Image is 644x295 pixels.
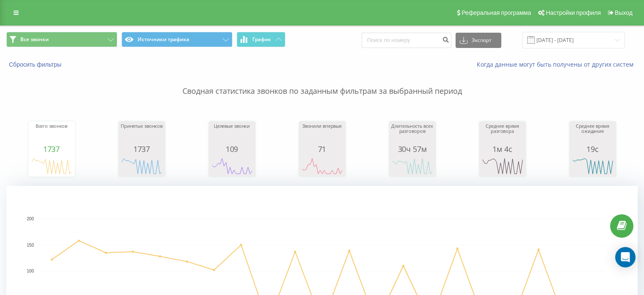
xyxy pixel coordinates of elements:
text: 100 [27,269,34,273]
font: 1737 [43,144,60,154]
font: 1737 [133,144,150,154]
svg: Диаграмма. [211,153,253,179]
font: Источники трафика [138,36,189,43]
font: 19с [586,144,598,154]
svg: Диаграмма. [30,153,73,179]
font: Сбросить фильтры [9,61,61,68]
font: Сводная статистика звонков по заданным фильтрам за выбранный период [182,86,462,96]
font: Настройки профиля [546,9,601,16]
text: 150 [27,243,34,247]
font: 30ч 57м [398,144,427,154]
font: Длительность всех разговоров [391,123,433,134]
button: Все звонки [6,32,117,47]
button: Источники трафика [122,32,232,47]
font: Среднее время ожидания [576,123,610,134]
button: Сбросить фильтры [6,61,66,68]
font: Все звонки [20,36,49,43]
svg: Диаграмма. [301,153,343,179]
svg: Диаграмма. [572,153,614,179]
svg: Диаграмма. [121,153,163,179]
svg: Диаграмма. [481,153,524,179]
font: 1м 4с [492,144,512,154]
font: График [252,36,271,43]
font: Когда данные могут быть получены от других систем [477,60,633,68]
button: График [237,32,285,47]
font: Всего звонков [36,123,68,129]
font: Выход [615,9,633,16]
input: Поиск по номеру [362,33,451,48]
text: 200 [27,216,34,221]
font: 109 [226,144,238,154]
a: Когда данные могут быть получены от других систем [477,60,638,68]
font: Реферальная программа [462,9,531,16]
font: Целевые звонки [214,123,250,129]
font: Экспорт [472,37,492,44]
font: 71 [318,144,326,154]
button: Экспорт [456,33,501,48]
font: Звонили впервые [302,123,342,129]
font: Среднее время разговора [486,123,520,134]
font: Принятых звонков [121,123,163,129]
svg: Диаграмма. [391,153,434,179]
div: Открытый Интерком Мессенджер [615,247,636,267]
